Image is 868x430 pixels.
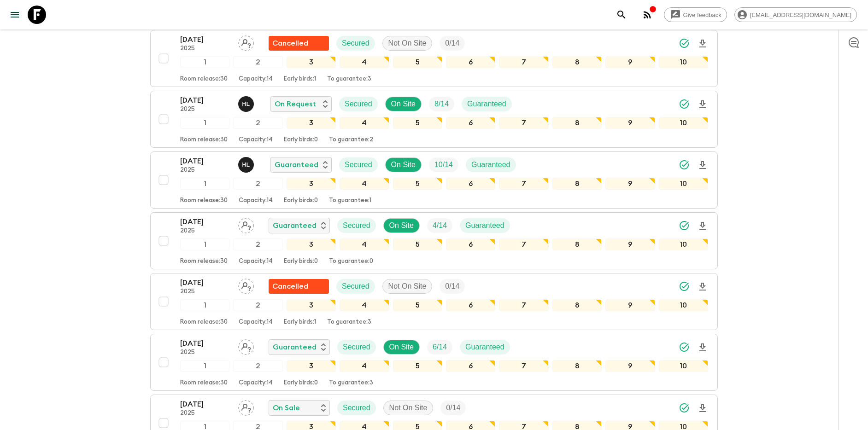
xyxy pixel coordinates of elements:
p: Guaranteed [273,220,317,231]
p: Secured [345,99,372,110]
div: [EMAIL_ADDRESS][DOMAIN_NAME] [734,7,857,22]
div: Secured [337,340,376,354]
p: 10 / 14 [434,159,453,170]
p: 6 / 14 [433,342,447,353]
div: Secured [339,157,378,172]
div: 3 [287,117,336,129]
p: Secured [343,342,370,353]
div: 6 [446,360,495,372]
div: 2 [233,238,282,250]
p: 0 / 14 [445,281,459,292]
div: 10 [659,360,708,372]
div: 6 [446,178,495,190]
div: 4 [340,56,389,68]
p: 0 / 14 [445,38,459,49]
div: On Site [383,218,420,233]
div: On Site [385,97,422,111]
p: Guaranteed [275,159,318,170]
div: 2 [233,56,282,68]
div: 8 [552,238,602,250]
span: Assign pack leader [238,38,254,46]
span: Give feedback [678,12,727,18]
div: 1 [180,360,229,372]
p: Capacity: 14 [239,136,273,144]
svg: Synced Successfully [679,159,690,170]
p: Early birds: 0 [284,136,318,144]
div: 1 [180,56,229,68]
div: 1 [180,238,229,250]
div: 3 [287,178,336,190]
div: 6 [446,238,495,250]
div: Trip Fill [440,36,465,51]
svg: Download Onboarding [697,221,708,232]
svg: Download Onboarding [697,38,708,49]
p: On Site [391,159,416,170]
p: To guarantee: 0 [329,258,373,265]
a: Give feedback [664,7,727,22]
p: Capacity: 14 [239,379,273,387]
svg: Synced Successfully [679,99,690,110]
div: Secured [337,401,376,415]
div: Secured [336,36,375,51]
p: On Request [275,99,316,110]
p: Secured [342,38,369,49]
button: HL [238,157,256,173]
p: Early birds: 1 [284,319,316,326]
p: Not On Site [388,281,427,292]
p: [DATE] [180,34,231,45]
span: [EMAIL_ADDRESS][DOMAIN_NAME] [745,12,856,18]
p: 2025 [180,45,231,52]
p: Room release: 30 [180,319,228,326]
div: 7 [499,117,548,129]
p: Early birds: 1 [284,76,316,83]
p: Room release: 30 [180,197,228,204]
div: 3 [287,299,336,311]
div: 6 [446,299,495,311]
div: Secured [336,279,375,294]
button: menu [6,6,24,24]
div: 2 [233,178,282,190]
svg: Download Onboarding [697,281,708,292]
p: Capacity: 14 [239,197,273,204]
p: 2025 [180,288,231,296]
button: [DATE]2025Assign pack leaderFlash Pack cancellationSecuredNot On SiteTrip Fill12345678910Room rel... [150,30,718,87]
p: [DATE] [180,338,231,349]
div: 7 [499,56,548,68]
div: 9 [605,238,655,250]
p: 2025 [180,227,231,235]
div: Flash Pack cancellation [269,279,329,294]
div: 8 [552,56,602,68]
svg: Download Onboarding [697,403,708,414]
span: Hoang Le Ngoc [238,99,256,106]
p: [DATE] [180,95,231,106]
span: Assign pack leader [238,221,254,228]
svg: Download Onboarding [697,342,708,353]
div: 7 [499,178,548,190]
p: To guarantee: 2 [329,136,373,144]
div: 3 [287,238,336,250]
div: 1 [180,117,229,129]
div: 8 [552,117,602,129]
p: [DATE] [180,277,231,288]
div: 4 [340,360,389,372]
p: H L [242,100,250,108]
div: 4 [340,299,389,311]
div: 2 [233,360,282,372]
p: [DATE] [180,156,231,167]
p: Secured [343,402,370,413]
div: Secured [337,218,376,233]
p: H L [242,161,250,169]
div: 10 [659,56,708,68]
div: 9 [605,117,655,129]
p: Capacity: 14 [239,319,273,326]
p: Guaranteed [465,342,504,353]
svg: Synced Successfully [679,402,690,413]
p: Capacity: 14 [239,258,273,265]
div: 3 [287,360,336,372]
div: 6 [446,56,495,68]
p: Guaranteed [471,159,510,170]
div: 10 [659,238,708,250]
svg: Synced Successfully [679,220,690,231]
p: To guarantee: 3 [329,379,373,387]
div: 10 [659,178,708,190]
